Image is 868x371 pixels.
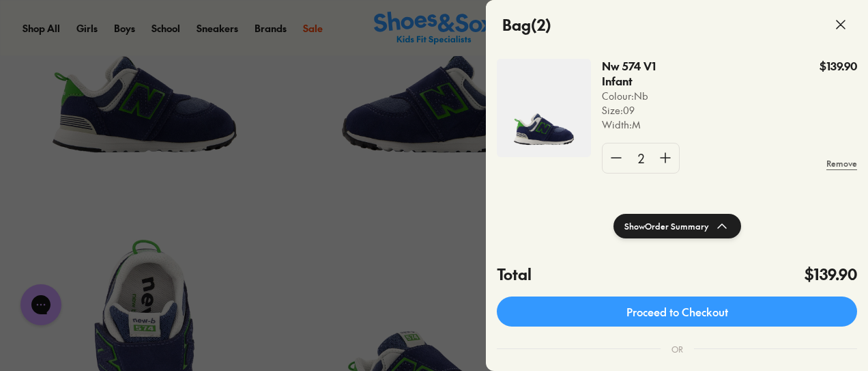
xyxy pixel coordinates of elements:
p: $139.90 [820,59,857,74]
h4: $139.90 [805,263,857,286]
p: Nw 574 V1 Infant [602,59,671,89]
button: Gorgias live chat [7,5,48,46]
img: 4-551097.jpg [497,59,591,157]
h4: Bag ( 2 ) [502,14,551,36]
p: Size : 09 [602,103,689,118]
h4: Total [497,263,532,286]
p: Colour: Nb [602,89,689,103]
a: Proceed to Checkout [497,297,857,327]
div: OR [661,332,694,366]
p: Width : M [602,118,689,132]
div: 2 [630,143,652,173]
button: ShowOrder Summary [613,214,741,238]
